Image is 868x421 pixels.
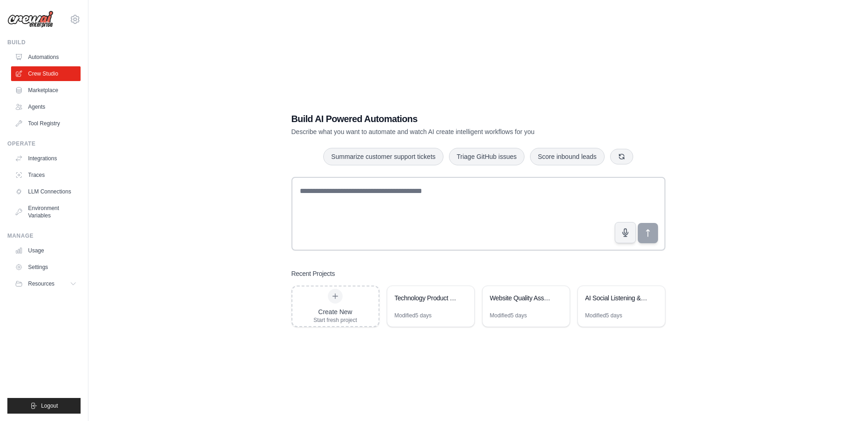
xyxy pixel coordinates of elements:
[11,168,81,182] a: Traces
[7,232,81,240] div: Manage
[395,312,432,319] div: Modified 5 days
[11,151,81,166] a: Integrations
[11,50,81,64] a: Automations
[7,398,81,414] button: Logout
[11,276,81,291] button: Resources
[615,222,636,243] button: Click to speak your automation idea
[291,127,601,136] p: Describe what you want to automate and watch AI create intelligent workflows for you
[11,83,81,98] a: Marketplace
[11,260,81,275] a: Settings
[585,312,623,319] div: Modified 5 days
[449,148,524,165] button: Triage GitHub issues
[610,149,633,164] button: Get new suggestions
[11,184,81,199] a: LLM Connections
[490,293,553,303] div: Website Quality Assurance Automation
[11,243,81,258] a: Usage
[11,201,81,223] a: Environment Variables
[530,148,605,165] button: Score inbound leads
[7,11,53,28] img: Logo
[11,99,81,114] a: Agents
[323,148,443,165] button: Summarize customer support tickets
[291,112,601,125] h1: Build AI Powered Automations
[395,293,458,303] div: Technology Product Research Automation
[490,312,527,319] div: Modified 5 days
[314,316,357,324] div: Start fresh project
[314,307,357,316] div: Create New
[7,39,81,46] div: Build
[291,269,335,278] h3: Recent Projects
[585,293,648,303] div: AI Social Listening & Conversational Data Intelligence
[41,402,58,409] span: Logout
[11,66,81,81] a: Crew Studio
[28,280,54,287] span: Resources
[11,116,81,131] a: Tool Registry
[7,140,81,147] div: Operate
